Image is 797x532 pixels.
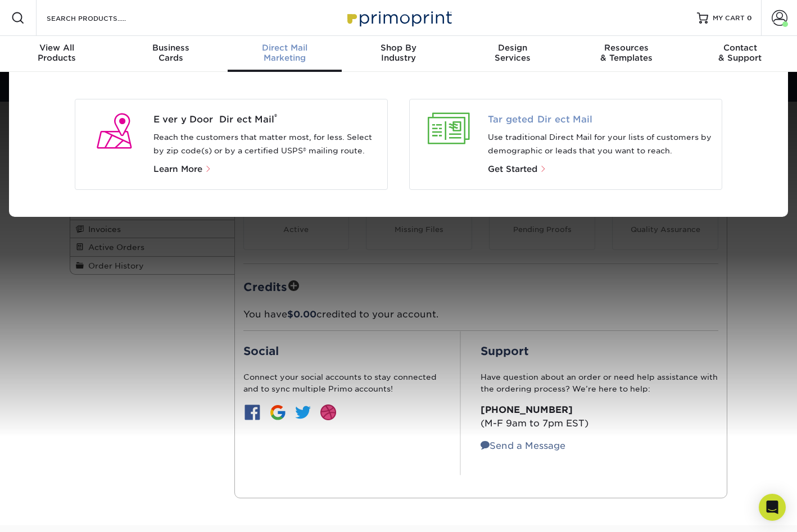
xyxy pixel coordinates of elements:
[342,6,455,30] img: Primoprint
[342,43,456,63] div: Industry
[481,440,565,451] a: Send a Message
[228,43,342,53] span: Direct Mail
[3,498,96,528] iframe: Google Customer Reviews
[759,494,786,521] div: Open Intercom Messenger
[683,43,797,53] span: Contact
[153,113,379,126] a: Every Door Direct Mail®
[153,164,202,174] span: Learn More
[569,36,683,72] a: Resources& Templates
[342,43,456,53] span: Shop By
[114,43,228,53] span: Business
[455,36,569,72] a: DesignServices
[228,43,342,63] div: Marketing
[114,43,228,63] div: Cards
[455,43,569,53] span: Design
[228,36,342,72] a: Direct MailMarketing
[46,11,155,25] input: SEARCH PRODUCTS.....
[455,43,569,63] div: Services
[713,13,745,23] span: MY CART
[569,43,683,53] span: Resources
[683,36,797,72] a: Contact& Support
[488,165,547,174] a: Get Started
[569,43,683,63] div: & Templates
[488,164,537,174] span: Get Started
[488,113,713,126] a: Targeted Direct Mail
[488,131,713,158] p: Use traditional Direct Mail for your lists of customers by demographic or leads that you want to ...
[114,36,228,72] a: BusinessCards
[274,112,277,121] sup: ®
[153,165,216,174] a: Learn More
[683,43,797,63] div: & Support
[747,14,752,22] span: 0
[153,113,379,126] span: Every Door Direct Mail
[153,131,379,158] p: Reach the customers that matter most, for less. Select by zip code(s) or by a certified USPS® mai...
[342,36,456,72] a: Shop ByIndustry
